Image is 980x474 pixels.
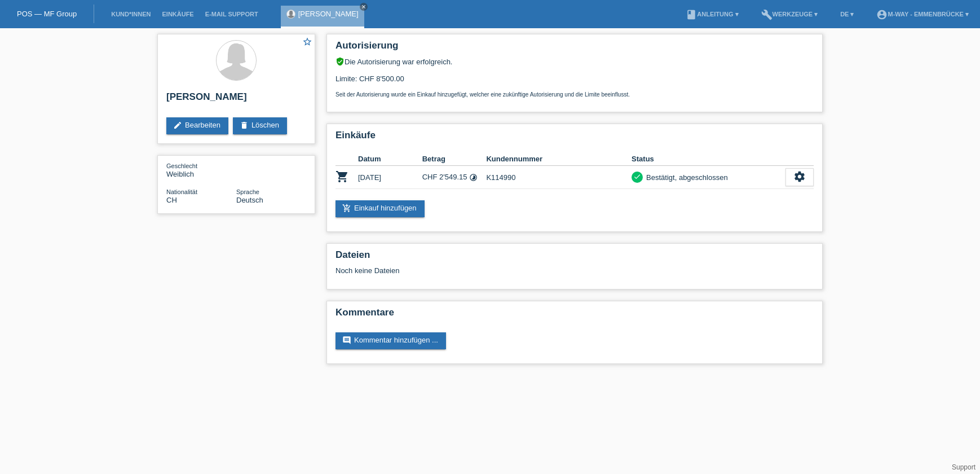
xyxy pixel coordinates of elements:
[336,40,814,57] h2: Autorisierung
[835,11,859,17] a: DE ▾
[17,10,77,18] a: POS — MF Group
[302,37,312,47] i: star_border
[156,11,199,17] a: Einkäufe
[360,3,368,11] a: close
[336,200,425,217] a: add_shopping_cartEinkauf hinzufügen
[486,152,632,166] th: Kundennummer
[358,166,422,189] td: [DATE]
[422,166,487,189] td: CHF 2'549.15
[233,117,287,134] a: deleteLöschen
[756,11,824,17] a: buildWerkzeuge ▾
[236,188,259,195] span: Sprache
[336,91,814,98] p: Seit der Autorisierung wurde ein Einkauf hinzugefügt, welcher eine zukünftige Autorisierung und d...
[793,170,806,183] i: settings
[643,172,728,183] div: Bestätigt, abgeschlossen
[871,11,974,17] a: account_circlem-way - Emmenbrücke ▾
[342,336,351,345] i: comment
[336,307,814,324] h2: Kommentare
[336,266,680,275] div: Noch keine Dateien
[680,11,744,17] a: bookAnleitung ▾
[358,152,422,166] th: Datum
[166,163,197,169] span: Geschlecht
[166,196,177,204] span: Schweiz
[166,91,306,108] h2: [PERSON_NAME]
[240,121,249,130] i: delete
[761,9,772,20] i: build
[166,117,228,134] a: editBearbeiten
[342,204,351,213] i: add_shopping_cart
[302,37,312,49] a: star_border
[952,463,975,471] a: Support
[686,9,697,20] i: book
[105,11,156,17] a: Kund*innen
[166,161,236,178] div: Weiblich
[876,9,888,20] i: account_circle
[236,196,263,204] span: Deutsch
[422,152,487,166] th: Betrag
[486,166,632,189] td: K114990
[336,57,345,66] i: verified_user
[361,4,367,10] i: close
[632,152,785,166] th: Status
[298,10,359,18] a: [PERSON_NAME]
[336,170,349,183] i: POSP00026679
[336,66,814,98] div: Limite: CHF 8'500.00
[469,173,478,182] i: 24 Raten
[336,130,814,147] h2: Einkäufe
[336,332,446,349] a: commentKommentar hinzufügen ...
[173,121,182,130] i: edit
[336,57,814,66] div: Die Autorisierung war erfolgreich.
[336,249,814,266] h2: Dateien
[166,188,197,195] span: Nationalität
[200,11,264,17] a: E-Mail Support
[633,173,641,181] i: check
